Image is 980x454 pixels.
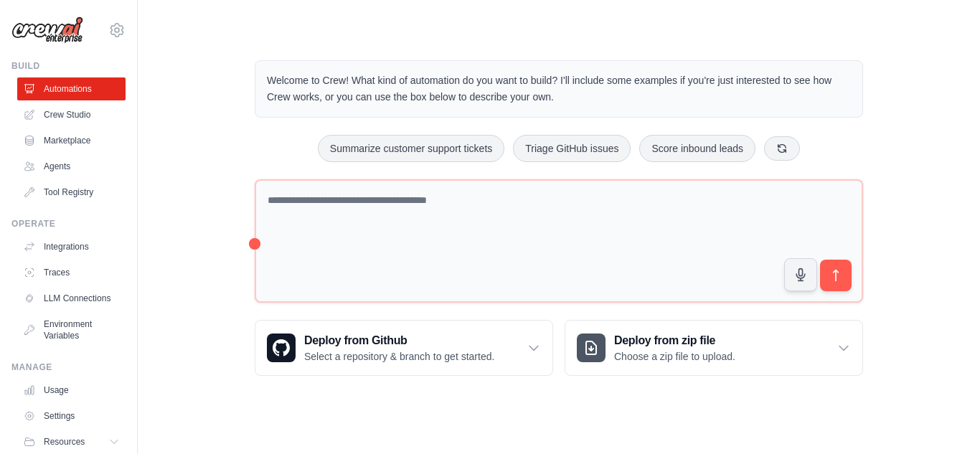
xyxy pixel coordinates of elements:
[17,181,126,204] a: Tool Registry
[17,313,126,347] a: Environment Variables
[11,361,126,373] div: Manage
[17,129,126,152] a: Marketplace
[44,436,85,448] span: Resources
[11,218,126,230] div: Operate
[17,379,126,402] a: Usage
[17,287,126,310] a: LLM Connections
[318,135,504,162] button: Summarize customer support tickets
[11,16,83,44] img: Logo
[17,155,126,178] a: Agents
[267,72,851,105] p: Welcome to Crew! What kind of automation do you want to build? I'll include some examples if you'...
[513,135,631,162] button: Triage GitHub issues
[17,77,126,100] a: Automations
[304,332,494,349] h3: Deploy from Github
[17,103,126,126] a: Crew Studio
[639,135,755,162] button: Score inbound leads
[17,430,126,453] button: Resources
[614,332,735,349] h3: Deploy from zip file
[304,349,494,364] p: Select a repository & branch to get started.
[17,405,126,427] a: Settings
[614,349,735,364] p: Choose a zip file to upload.
[11,60,126,72] div: Build
[17,235,126,258] a: Integrations
[17,261,126,284] a: Traces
